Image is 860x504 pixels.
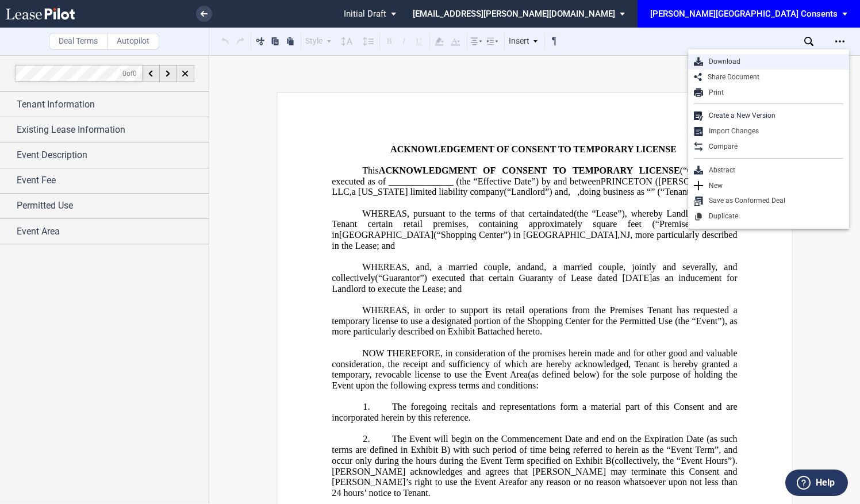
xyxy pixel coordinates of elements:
span: , [577,187,579,197]
span: This [362,166,379,176]
span: square feet (“Premises”) located in [332,219,739,240]
div: Compare [703,142,843,152]
span: (collectively, the “Event Hours”). [PERSON_NAME] acknowledges and agrees that [PERSON_NAME] may t... [332,456,739,487]
span: PRINCETON ([PERSON_NAME]), LLC [332,176,739,197]
span: Permitted Use [17,199,73,213]
span: ACKNOWLEDGEMENT OF CONSENT TO TEMPORARY LICENSE [390,144,677,154]
span: 1. [363,402,370,412]
button: Paste [283,34,297,48]
div: Compare [688,139,849,155]
div: Duplicate [703,211,843,221]
div: Share Document [702,72,843,82]
span: Event Fee [17,174,56,187]
span: as an inducement for Landlord to execute the Lease; and [332,273,739,294]
button: Cut [254,34,267,48]
span: [US_STATE] [358,187,408,197]
span: Event Description [17,148,87,162]
span: 2. [363,434,370,444]
span: (“Guarantor”) executed that certain Guaranty of Lease dated [DATE] [375,273,652,283]
div: Import Changes [688,124,849,139]
span: (as defined below) for the sole purpose of holding the Event upon the following express terms and... [332,370,739,390]
div: Insert [507,34,540,49]
span: , jointly and severally, and collectively [332,262,739,283]
span: , [350,187,352,197]
span: Existing Lease Information [17,123,125,137]
span: 0 [133,69,137,77]
label: Autopilot [107,33,159,50]
span: NOW THEREFORE, in consideration of the promises herein made and for other good and valuable consi... [332,348,739,380]
span: ACKNOWLEDGMENT OF CONSENT TO TEMPORARY LICENSE [379,166,680,176]
div: Save as Conformed Deal [688,193,849,209]
span: [GEOGRAPHIC_DATA] [339,230,433,240]
div: Abstract [703,166,843,175]
span: Event Area [17,225,60,238]
span: hours’ notice to Tenant. [343,488,430,498]
span: ) with such period of time being referred to herein as the “Event Term”, and occur only during th... [332,445,739,465]
label: Deal Terms [49,33,107,50]
span: (“Shopping Center”) in [433,230,520,240]
span: and , a married couple [416,262,508,272]
div: Download [688,54,849,70]
div: Print [688,85,849,101]
span: , and [508,262,531,272]
span: limited liability company [410,187,504,197]
span: NJ [620,230,630,240]
span: (“Landlord”) and [504,187,568,197]
a: B [605,456,612,466]
span: a [352,187,356,197]
span: , whereby Landlord leases to Tenant certain retail premises, containing approximately [332,208,739,229]
span: , [617,230,620,240]
span: 0 [122,69,126,77]
a: B [477,326,483,337]
span: for any reason or no reason whatsoever upon not less than 24 [332,477,739,498]
button: Help [785,470,848,496]
div: Duplicate [688,209,849,224]
div: Open Lease options menu [831,32,849,51]
a: B [441,445,447,455]
span: doing business as “ [579,187,651,197]
span: The Event will begin on the Commencement Date and end on the Expiration Date (as such terms are d... [332,434,739,455]
div: New [703,181,843,191]
span: Initial Draft [344,9,386,19]
span: WHEREAS, in order to support its retail operations from the Premises Tenant has requested a tempo... [332,305,739,337]
span: WHEREAS, pursuant to the terms of that certain [362,208,554,218]
div: Share Document [688,70,849,85]
div: Print [703,88,843,98]
div: Create a New Version [688,108,849,124]
span: WHEREAS, [362,262,409,272]
span: (“Consent”) is executed as of ______________ (the “Effective Date”) by and between [332,166,739,186]
span: attached hereto. [483,326,542,337]
span: , [568,187,570,197]
div: Create a New Version [703,111,843,121]
span: , more particularly described in the Lease; and [332,230,739,251]
div: Download [703,57,843,67]
span: “Tenant”). [661,187,699,197]
div: Save as Conformed Deal [703,196,843,206]
label: Help [816,475,835,490]
span: Tenant Information [17,98,95,111]
button: Toggle Control Characters [547,34,561,48]
div: [PERSON_NAME][GEOGRAPHIC_DATA] Consents [650,9,838,19]
span: (the “Lease”) [574,208,625,218]
div: Abstract [688,163,849,178]
span: The foregoing recitals and representations form a material part of this Consent and are incorpora... [332,402,739,422]
span: and , a married couple [531,262,623,272]
div: New [688,178,849,194]
button: Copy [268,34,282,48]
span: [GEOGRAPHIC_DATA] [523,230,617,240]
span: dated [554,208,574,218]
div: Import Changes [703,126,843,136]
span: ” ( [651,187,661,197]
span: of [122,69,137,77]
